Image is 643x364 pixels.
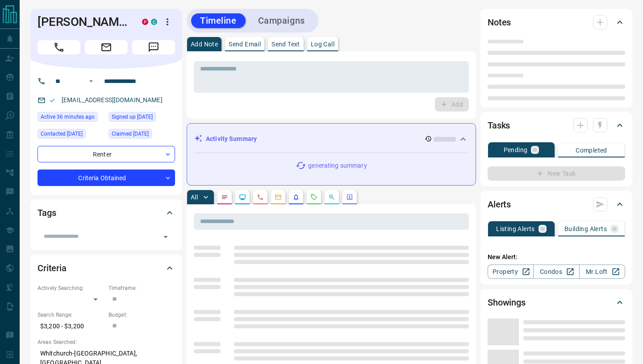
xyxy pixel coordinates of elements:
button: Timeline [191,13,246,28]
p: generating summary [308,161,367,170]
p: All [191,194,198,200]
a: Mr.Loft [579,265,625,279]
div: Renter [38,146,175,162]
p: Timeframe: [109,284,175,292]
p: Areas Searched: [38,338,175,346]
button: Open [159,231,172,243]
h2: Alerts [488,197,511,211]
div: Showings [488,292,625,313]
h1: [PERSON_NAME] [38,15,129,29]
svg: Opportunities [328,194,335,201]
svg: Email Valid [49,97,55,103]
h2: Notes [488,15,511,29]
div: Criteria [38,257,175,279]
p: Activity Summary [206,134,257,144]
p: Send Email [229,41,261,47]
button: Campaigns [249,13,314,28]
svg: Requests [310,194,317,201]
div: property.ca [142,19,148,25]
svg: Listing Alerts [292,194,300,201]
p: Log Call [311,41,334,47]
div: Sun Jun 02 2024 [109,112,175,124]
span: Email [85,40,128,54]
h2: Showings [488,295,526,310]
p: Listing Alerts [496,226,535,232]
div: Fri Aug 15 2025 [38,112,104,124]
h2: Criteria [38,261,67,275]
a: Condos [533,265,579,279]
div: Fri Jul 18 2025 [38,129,104,141]
div: Notes [488,12,625,33]
p: Pending [504,147,528,153]
span: Call [38,40,80,54]
span: Claimed [DATE] [112,129,149,138]
a: [EMAIL_ADDRESS][DOMAIN_NAME] [62,96,163,103]
div: Activity Summary [194,131,468,147]
svg: Calls [257,194,264,201]
h2: Tags [38,206,56,220]
div: condos.ca [151,19,157,25]
span: Message [132,40,175,54]
p: Building Alerts [564,226,607,232]
div: Criteria Obtained [38,170,175,186]
p: $3,200 - $3,200 [38,319,104,334]
span: Active 36 minutes ago [41,112,95,121]
p: Search Range: [38,311,104,319]
div: Alerts [488,194,625,215]
button: Open [86,76,96,87]
svg: Emails [275,194,282,201]
p: Send Text [271,41,300,47]
div: Tags [38,202,175,223]
div: Fri Jan 17 2025 [109,129,175,141]
p: Actively Searching: [38,284,104,292]
p: Add Note [191,41,218,47]
svg: Notes [221,194,228,201]
p: Budget: [109,311,175,319]
p: Completed [576,147,607,153]
a: Property [488,265,534,279]
span: Contacted [DATE] [41,129,83,138]
p: New Alert: [488,252,625,262]
svg: Agent Actions [346,194,353,201]
h2: Tasks [488,118,510,132]
span: Signed up [DATE] [112,112,153,121]
svg: Lead Browsing Activity [239,194,246,201]
div: Tasks [488,115,625,136]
